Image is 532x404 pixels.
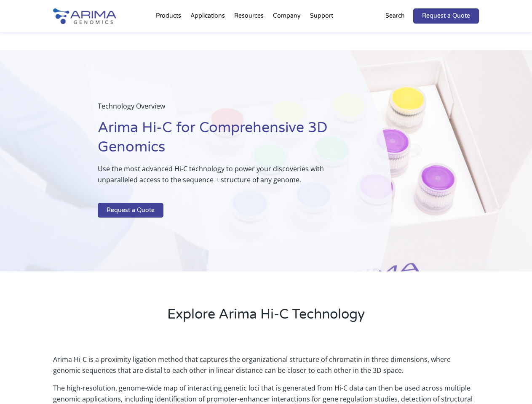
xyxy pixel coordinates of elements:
img: Arima-Genomics-logo [53,8,116,24]
p: Use the most advanced Hi-C technology to power your discoveries with unparalleled access to the s... [98,163,349,192]
p: Search [385,11,405,21]
a: Request a Quote [413,8,479,24]
h1: Arima Hi-C for Comprehensive 3D Genomics [98,118,349,163]
a: Request a Quote [98,203,163,218]
p: Technology Overview [98,101,349,118]
p: Arima Hi-C is a proximity ligation method that captures the organizational structure of chromatin... [53,354,479,383]
h2: Explore Arima Hi-C Technology [53,305,479,330]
